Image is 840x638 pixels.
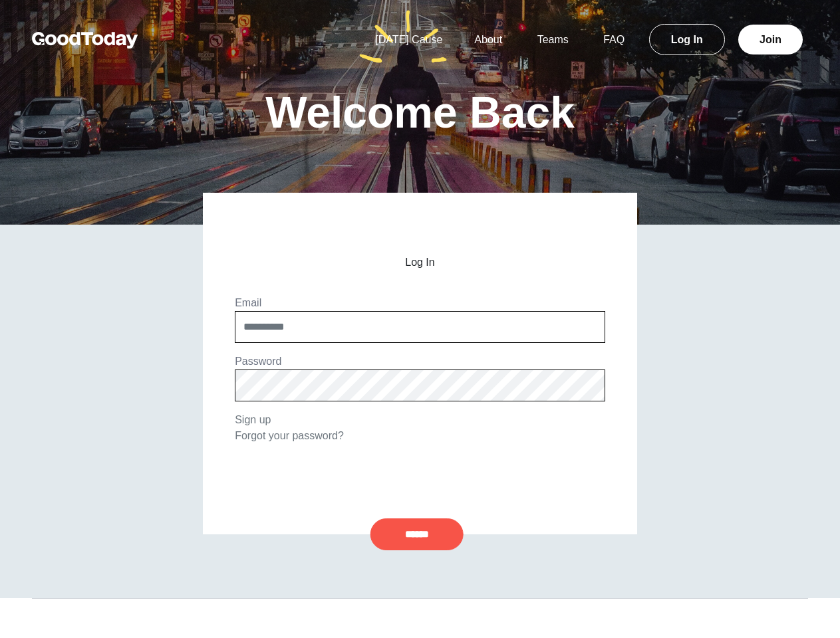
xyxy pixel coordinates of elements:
[458,34,518,45] a: About
[235,257,605,268] h2: Log In
[235,414,271,425] a: Sign up
[587,34,640,45] a: FAQ
[359,34,458,45] a: [DATE] Cause
[235,356,281,367] label: Password
[265,90,575,134] h1: Welcome Back
[32,32,138,49] img: GoodToday
[521,34,585,45] a: Teams
[649,24,725,55] a: Log In
[738,25,803,54] a: Join
[235,430,344,441] a: Forgot your password?
[235,297,261,308] label: Email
